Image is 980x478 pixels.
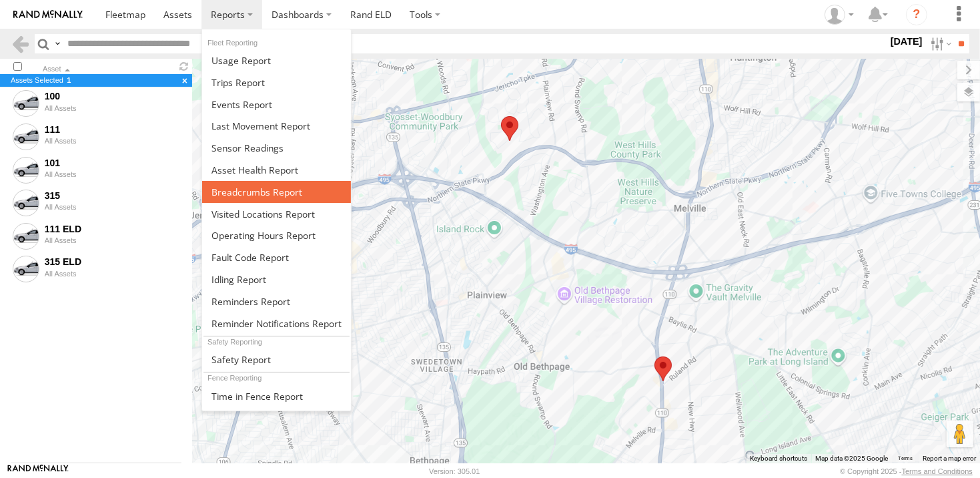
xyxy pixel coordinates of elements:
a: Asset Operating Hours Report [202,224,351,246]
a: Time in Fences Report [202,385,351,407]
span: Refresh [176,60,192,73]
div: All Assets [45,270,179,278]
a: Visit our Website [7,465,69,478]
a: Usage Report [202,49,351,71]
div: All Assets [45,137,179,145]
button: Keyboard shortcuts [750,454,807,463]
div: All Assets [45,236,179,244]
label: Clear selected [182,76,187,85]
a: Idling Report [202,268,351,290]
label: Search Filter Options [925,34,954,53]
a: Breadcrumbs Report [202,181,351,203]
div: 111 ELD - [45,223,179,235]
a: Reminders Report [202,290,351,312]
a: Sensor Readings [202,137,351,159]
a: Safety Report [202,348,351,371]
div: Victor Calcano Jr [820,5,859,25]
a: Visited Locations Report [202,203,351,225]
div: 315 ELD - [45,256,179,268]
a: Fault Code Report [202,246,351,268]
div: All Assets [45,104,179,112]
img: rand-logo.svg [13,10,83,19]
div: 101 - [45,157,179,169]
div: Version: 305.01 [429,467,480,475]
a: Trips Report [202,71,351,93]
div: 315 - [45,190,179,202]
div: Click to Sort [43,66,171,73]
a: Full Events Report [202,93,351,115]
div: © Copyright 2025 - [840,467,973,475]
div: All Assets [45,170,179,178]
a: Report a map error [923,455,976,462]
a: Last Movement Report [202,115,351,137]
label: Search Query [52,34,63,53]
button: Drag Pegman onto the map to open Street View [947,421,973,447]
a: Terms and Conditions [902,467,973,475]
a: Fence Interaction Report [202,407,351,429]
a: Back to Assets [11,34,30,53]
span: Map data ©2025 Google [815,455,888,462]
label: [DATE] [888,34,925,49]
a: Asset Health Report [202,159,351,181]
a: Terms [899,456,913,461]
div: All Assets [45,203,179,211]
div: 111 - [45,124,179,136]
a: Service Reminder Notifications Report [202,312,351,334]
div: 100 - [45,90,179,102]
i: ? [906,4,927,25]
